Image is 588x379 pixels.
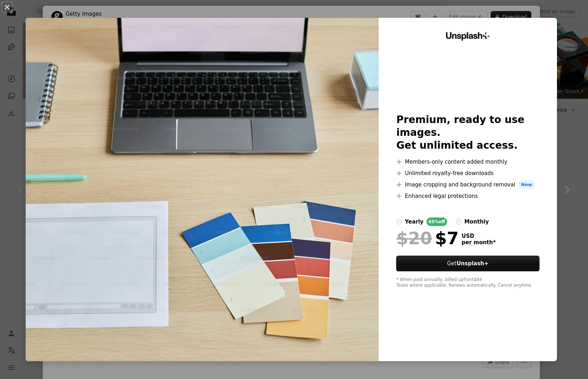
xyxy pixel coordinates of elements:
[456,260,489,267] strong: Unsplash+
[396,256,539,271] button: GetUnsplash+
[461,239,496,246] span: per month *
[396,277,539,288] div: * When paid annually, billed upfront $84 Taxes where applicable. Renews automatically. Cancel any...
[396,180,539,189] li: Image cropping and background removal
[426,217,448,226] div: 65% off
[396,229,459,247] div: $7
[456,219,461,225] input: monthly
[405,217,423,226] div: yearly
[396,229,432,247] span: $20
[396,169,539,178] li: Unlimited royalty-free downloads
[396,113,539,152] h2: Premium, ready to use images. Get unlimited access.
[396,219,402,225] input: yearly65%off
[396,158,539,166] li: Members-only content added monthly
[461,233,496,239] span: USD
[396,192,539,200] li: Enhanced legal protections
[518,180,535,189] span: New
[464,217,489,226] div: monthly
